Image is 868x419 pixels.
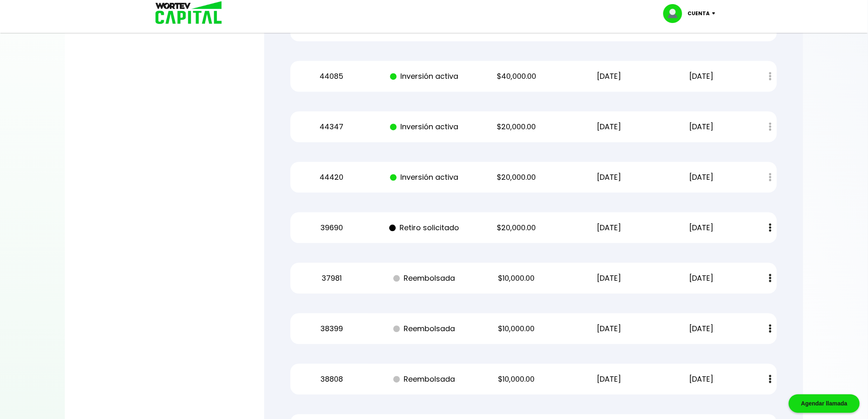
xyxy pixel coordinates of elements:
p: 38399 [293,323,371,335]
p: 44420 [293,172,371,184]
p: [DATE] [662,172,740,184]
p: 44085 [293,71,371,83]
div: Agendar llamada [789,394,860,413]
p: Cuenta [688,7,710,20]
p: [DATE] [662,373,740,386]
p: $10,000.00 [477,373,555,386]
p: 38808 [293,373,371,386]
p: [DATE] [662,71,740,83]
p: [DATE] [662,272,740,285]
p: $10,000.00 [477,272,555,285]
p: $40,000.00 [477,71,555,83]
p: [DATE] [570,323,648,335]
p: 37981 [293,272,371,285]
p: [DATE] [570,222,648,234]
p: [DATE] [662,121,740,133]
p: Inversión activa [385,172,463,184]
img: icon-down [710,12,721,15]
p: [DATE] [662,323,740,335]
p: 39690 [293,222,371,234]
p: [DATE] [570,172,648,184]
img: profile-image [663,4,688,23]
p: Reembolsada [385,373,463,386]
p: [DATE] [570,373,648,386]
p: Reembolsada [385,272,463,285]
p: [DATE] [662,222,740,234]
p: $20,000.00 [477,172,555,184]
p: $20,000.00 [477,121,555,133]
p: Inversión activa [385,71,463,83]
p: Inversión activa [385,121,463,133]
p: [DATE] [570,272,648,285]
p: Reembolsada [385,323,463,335]
p: $20,000.00 [477,222,555,234]
p: Retiro solicitado [385,222,463,234]
p: $10,000.00 [477,323,555,335]
p: 44347 [293,121,371,133]
p: [DATE] [570,71,648,83]
p: [DATE] [570,121,648,133]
